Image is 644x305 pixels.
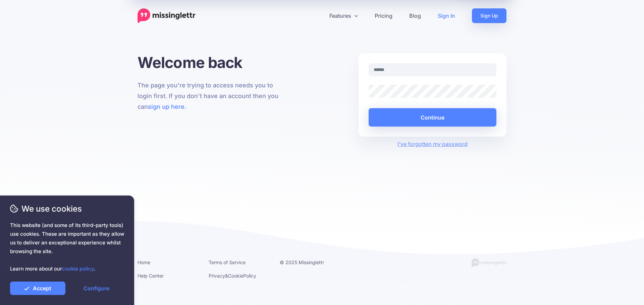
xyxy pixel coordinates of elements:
li: & Policy [209,272,270,280]
span: This website (and some of its third-party tools) use cookies. These are important as they allow u... [10,221,124,273]
span: We use cookies [10,203,124,215]
a: Help Center [138,273,164,279]
a: Home [138,259,150,265]
a: Terms of Service [209,259,246,265]
a: Privacy [209,273,225,279]
h1: Welcome back [138,53,285,72]
p: The page you're trying to access needs you to login first. If you don't have an account then you ... [138,80,285,112]
a: I've forgotten my password [397,141,468,147]
button: Continue [369,108,496,127]
a: Configure [69,282,124,295]
a: Sign In [429,8,464,23]
a: Cookie [228,273,243,279]
a: Accept [10,282,65,295]
a: sign up here [148,103,184,110]
a: Features [321,8,366,23]
a: Pricing [366,8,401,23]
a: Blog [401,8,429,23]
a: cookie policy [62,265,94,272]
li: © 2025 Missinglettr [280,258,341,266]
a: Sign Up [472,8,506,23]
